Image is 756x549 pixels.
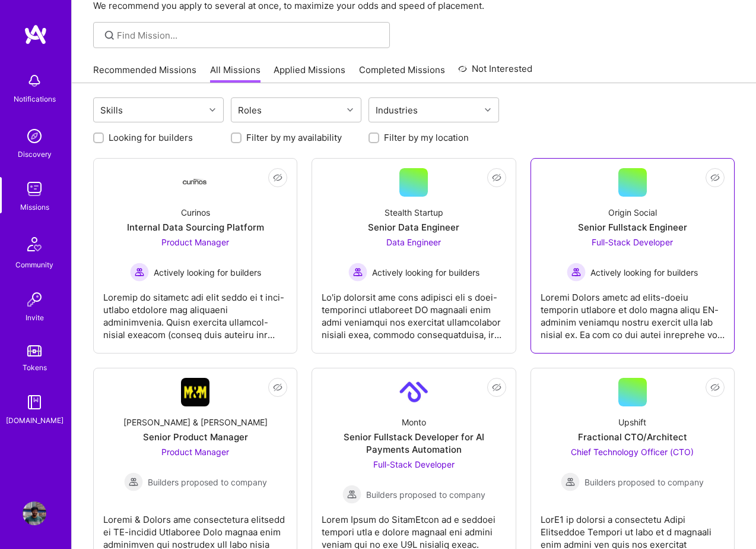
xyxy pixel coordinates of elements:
span: Product Manager [161,237,229,247]
label: Filter by my location [384,131,469,144]
img: Company Logo [399,378,428,406]
i: icon Chevron [485,107,491,113]
img: bell [23,69,46,93]
img: Builders proposed to company [342,485,361,504]
a: All Missions [210,64,261,83]
img: Builders proposed to company [561,472,580,491]
img: Company Logo [181,179,209,187]
div: Stealth Startup [385,206,443,219]
i: icon EyeClosed [273,383,282,392]
img: tokens [27,345,42,356]
i: icon SearchGrey [103,29,116,42]
a: Completed Missions [359,64,445,83]
div: Tokens [23,361,47,374]
img: teamwork [23,177,46,201]
img: Actively looking for builders [567,263,586,282]
input: Find Mission... [117,29,381,42]
div: Lo'ip dolorsit ame cons adipisci eli s doei-temporinci utlaboreet DO magnaali enim admi veniamqui... [322,282,506,341]
div: Fractional CTO/Architect [578,431,687,443]
i: icon EyeClosed [492,383,501,392]
i: icon EyeClosed [492,173,501,182]
div: [PERSON_NAME] & [PERSON_NAME] [123,416,268,428]
div: Senior Fullstack Engineer [578,221,687,234]
a: User Avatar [20,501,49,525]
i: icon EyeClosed [710,173,720,182]
img: Community [20,230,49,258]
span: Data Engineer [386,237,441,247]
div: Loremip do sitametc adi elit seddo ei t inci-utlabo etdolore mag aliquaeni adminimvenia. Quisn ex... [103,282,287,341]
div: Roles [235,102,265,119]
label: Filter by my availability [246,131,342,144]
div: Senior Product Manager [143,431,248,443]
div: Monto [402,416,426,428]
span: Actively looking for builders [372,266,479,279]
img: Actively looking for builders [348,263,367,282]
span: Chief Technology Officer (CTO) [571,447,694,457]
a: Company LogoCurinosInternal Data Sourcing PlatformProduct Manager Actively looking for buildersAc... [103,168,287,343]
span: Actively looking for builders [590,266,698,279]
div: Upshift [618,416,646,428]
img: Actively looking for builders [130,263,149,282]
div: Senior Fullstack Developer for AI Payments Automation [322,431,506,456]
span: Builders proposed to company [585,476,704,488]
div: Notifications [14,93,56,105]
label: Looking for builders [109,131,193,144]
a: Applied Missions [274,64,345,83]
span: Full-Stack Developer [373,459,455,469]
i: icon EyeClosed [710,383,720,392]
div: Discovery [18,148,52,160]
div: Curinos [181,206,210,219]
i: icon Chevron [209,107,215,113]
i: icon Chevron [347,107,353,113]
div: Origin Social [608,206,657,219]
a: Stealth StartupSenior Data EngineerData Engineer Actively looking for buildersActively looking fo... [322,168,506,343]
span: Product Manager [161,447,229,457]
img: Company Logo [181,378,209,406]
span: Builders proposed to company [366,488,485,501]
div: Loremi Dolors ametc ad elits-doeiu temporin utlabore et dolo magna aliqu EN-adminim veniamqu nost... [541,282,725,341]
div: Senior Data Engineer [368,221,459,234]
div: [DOMAIN_NAME] [6,414,63,427]
div: Industries [373,102,421,119]
div: Community [15,258,53,271]
span: Actively looking for builders [154,266,261,279]
img: discovery [23,124,46,148]
img: User Avatar [23,501,46,525]
a: Origin SocialSenior Fullstack EngineerFull-Stack Developer Actively looking for buildersActively ... [541,168,725,343]
span: Full-Stack Developer [592,237,673,247]
div: Skills [97,102,126,119]
img: Builders proposed to company [124,472,143,491]
div: Missions [20,201,49,213]
div: Internal Data Sourcing Platform [127,221,264,234]
a: Not Interested [458,62,532,83]
img: guide book [23,390,46,414]
a: Recommended Missions [93,64,196,83]
span: Builders proposed to company [148,476,267,488]
div: Invite [26,311,44,324]
img: Invite [23,288,46,311]
i: icon EyeClosed [273,173,282,182]
img: logo [24,24,47,45]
